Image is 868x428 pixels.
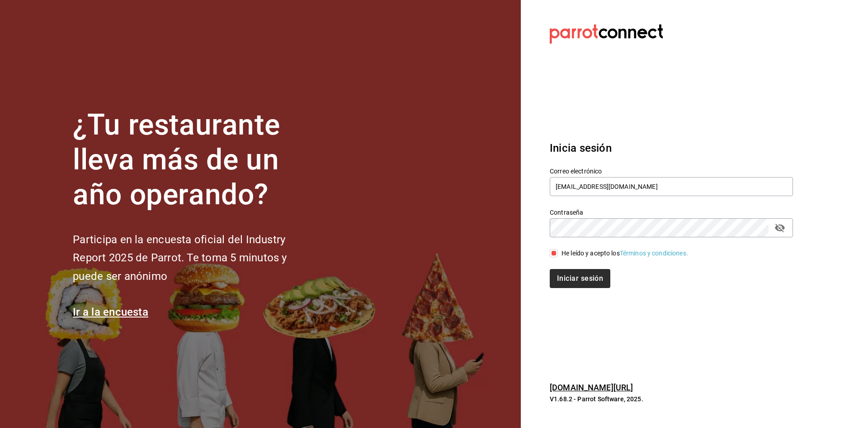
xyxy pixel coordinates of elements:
input: Ingresa tu correo electrónico [550,177,793,196]
button: passwordField [772,220,788,236]
a: Ir a la encuesta [73,306,148,318]
button: Iniciar sesión [550,269,610,288]
label: Contraseña [550,209,793,216]
a: [DOMAIN_NAME][URL] [550,383,633,392]
h1: ¿Tu restaurante lleva más de un año operando? [73,108,317,212]
div: He leído y acepto los [561,249,688,258]
h3: Inicia sesión [550,140,793,156]
label: Correo electrónico [550,168,793,174]
p: V1.68.2 - Parrot Software, 2025. [550,394,793,404]
a: Términos y condiciones. [620,250,688,257]
h2: Participa en la encuesta oficial del Industry Report 2025 de Parrot. Te toma 5 minutos y puede se... [73,231,317,286]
